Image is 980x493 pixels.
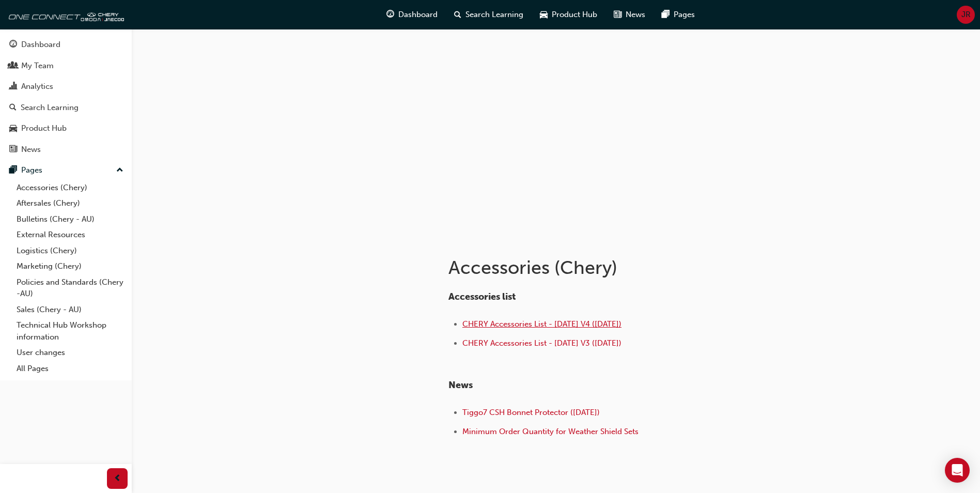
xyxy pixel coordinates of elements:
[448,256,787,279] h1: Accessories (Chery)
[12,302,128,318] a: Sales (Chery - AU)
[552,9,597,21] span: Product Hub
[12,211,128,227] a: Bulletins (Chery - AU)
[9,166,17,175] span: pages-icon
[4,56,128,75] a: My Team
[12,345,128,361] a: User changes
[12,243,128,259] a: Logistics (Chery)
[21,144,41,156] div: News
[21,102,79,114] div: Search Learning
[386,8,394,21] span: guage-icon
[4,35,128,54] a: Dashboard
[9,103,17,113] span: search-icon
[114,472,121,485] span: prev-icon
[446,4,532,25] a: search-iconSearch Learning
[540,8,548,21] span: car-icon
[4,77,128,96] a: Analytics
[9,40,17,50] span: guage-icon
[12,227,128,243] a: External Resources
[462,319,621,329] a: CHERY Accessories List - [DATE] V4 ([DATE])
[674,9,695,21] span: Pages
[12,195,128,211] a: Aftersales (Chery)
[462,427,639,436] a: Minimum Order Quantity for Weather Shield Sets
[626,9,645,21] span: News
[398,9,438,21] span: Dashboard
[5,4,124,25] img: oneconnect
[465,9,523,21] span: Search Learning
[21,164,42,176] div: Pages
[21,60,54,72] div: My Team
[614,8,621,21] span: news-icon
[9,82,17,91] span: chart-icon
[12,361,128,377] a: All Pages
[4,161,128,180] button: Pages
[12,317,128,345] a: Technical Hub Workshop information
[21,122,67,134] div: Product Hub
[9,145,17,155] span: news-icon
[454,8,461,21] span: search-icon
[21,81,53,93] div: Analytics
[12,258,128,274] a: Marketing (Chery)
[4,140,128,159] a: News
[605,4,654,25] a: news-iconNews
[4,33,128,161] button: DashboardMy TeamAnalyticsSearch LearningProduct HubNews
[957,6,975,24] button: JR
[116,164,123,177] span: up-icon
[4,119,128,138] a: Product Hub
[961,9,971,21] span: JR
[9,124,17,133] span: car-icon
[532,4,605,25] a: car-iconProduct Hub
[945,458,970,483] div: Open Intercom Messenger
[9,61,17,71] span: people-icon
[12,180,128,196] a: Accessories (Chery)
[462,408,600,417] a: Tiggo7 CSH Bonnet Protector ([DATE])
[4,98,128,117] a: Search Learning
[448,291,516,302] span: Accessories list
[654,4,703,25] a: pages-iconPages
[662,8,670,21] span: pages-icon
[448,379,473,391] span: News
[12,274,128,302] a: Policies and Standards (Chery -AU)
[21,39,60,51] div: Dashboard
[462,338,621,348] a: CHERY Accessories List - [DATE] V3 ([DATE])
[378,4,446,25] a: guage-iconDashboard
